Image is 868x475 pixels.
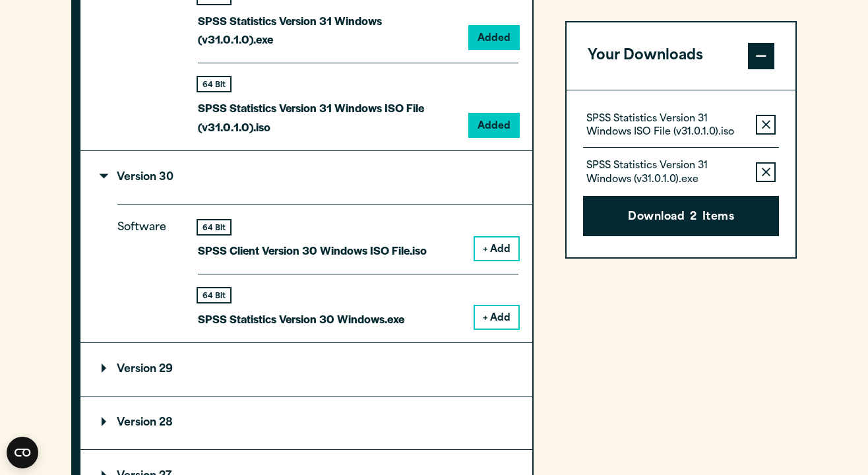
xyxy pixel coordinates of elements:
button: Added [470,26,518,49]
div: 64 Bit [198,288,230,302]
p: Version 29 [102,364,173,375]
div: 64 Bit [198,77,230,91]
button: Added [470,114,518,137]
p: SPSS Statistics Version 31 Windows ISO File (v31.0.1.0).iso [586,113,745,139]
span: 2 [690,209,697,226]
p: SPSS Statistics Version 30 Windows.exe [198,309,404,329]
p: Version 28 [102,418,173,428]
p: Version 30 [102,172,173,183]
summary: Version 28 [80,396,532,449]
summary: Version 29 [80,343,532,396]
button: + Add [475,306,518,329]
button: Download2Items [583,196,779,237]
p: SPSS Client Version 30 Windows ISO File.iso [198,241,427,260]
p: SPSS Statistics Version 31 Windows ISO File (v31.0.1.0).iso [198,98,459,137]
button: Open CMP widget [7,437,38,468]
p: SPSS Statistics Version 31 Windows (v31.0.1.0).exe [198,11,459,49]
summary: Version 30 [80,151,532,204]
div: Your Downloads [567,90,795,258]
p: SPSS Statistics Version 31 Windows (v31.0.1.0).exe [586,160,745,187]
button: Your Downloads [567,22,795,90]
div: 64 Bit [198,220,230,234]
button: + Add [475,237,518,260]
p: Software [117,218,177,318]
